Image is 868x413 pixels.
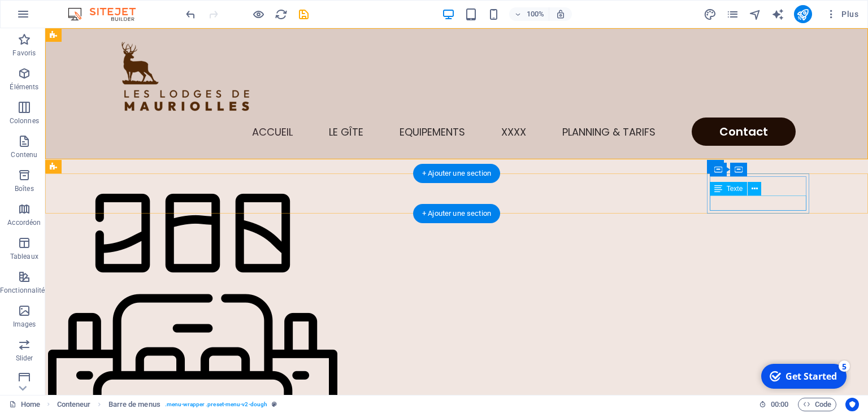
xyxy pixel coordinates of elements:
[57,398,277,411] nav: breadcrumb
[413,164,500,183] div: + Ajouter une section
[12,49,36,58] p: Favoris
[727,185,743,192] span: Texte
[297,8,310,21] i: Enregistrer (Ctrl+S)
[275,8,288,21] i: Actualiser la page
[759,398,789,411] h6: Durée de la session
[31,11,82,23] div: Get Started
[771,8,784,21] i: AI Writer
[749,8,762,21] i: Navigateur
[726,8,739,21] i: Pages (Ctrl+Alt+S)
[794,5,812,23] button: publish
[16,354,33,363] p: Slider
[13,320,36,329] p: Images
[803,398,831,411] span: Code
[65,7,150,21] img: Editor Logo
[15,184,34,193] p: Boîtes
[6,5,92,29] div: Get Started 5 items remaining, 0% complete
[555,9,566,19] i: Lors du redimensionnement, ajuster automatiquement le niveau de zoom en fonction de l'appareil sé...
[297,7,310,21] button: save
[10,116,39,125] p: Colonnes
[7,218,41,227] p: Accordéon
[771,7,785,21] button: text_generator
[9,398,40,411] a: Cliquez pour annuler la sélection. Double-cliquez pour ouvrir Pages.
[796,8,809,21] i: Publier
[413,204,500,223] div: + Ajouter une section
[108,398,160,411] span: Cliquez pour sélectionner. Double-cliquez pour modifier.
[184,8,197,21] i: Annuler : Modifier l'image (Ctrl+Z)
[11,150,37,159] p: Contenu
[526,7,544,21] h6: 100%
[509,7,549,21] button: 100%
[749,7,762,21] button: navigator
[798,398,836,411] button: Code
[726,7,740,21] button: pages
[57,398,91,411] span: Cliquez pour sélectionner. Double-cliquez pour modifier.
[779,400,780,408] span: :
[184,7,197,21] button: undo
[84,1,95,12] div: 5
[826,8,858,20] span: Plus
[274,7,288,21] button: reload
[251,7,265,21] button: Cliquez ici pour quitter le mode Aperçu et poursuivre l'édition.
[10,252,38,261] p: Tableaux
[272,401,277,407] i: Cet élément est une présélection personnalisable.
[771,398,788,411] span: 00 00
[845,398,859,411] button: Usercentrics
[821,5,863,23] button: Plus
[704,7,717,21] button: design
[10,82,38,92] p: Éléments
[165,398,267,411] span: . menu-wrapper .preset-menu-v2-dough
